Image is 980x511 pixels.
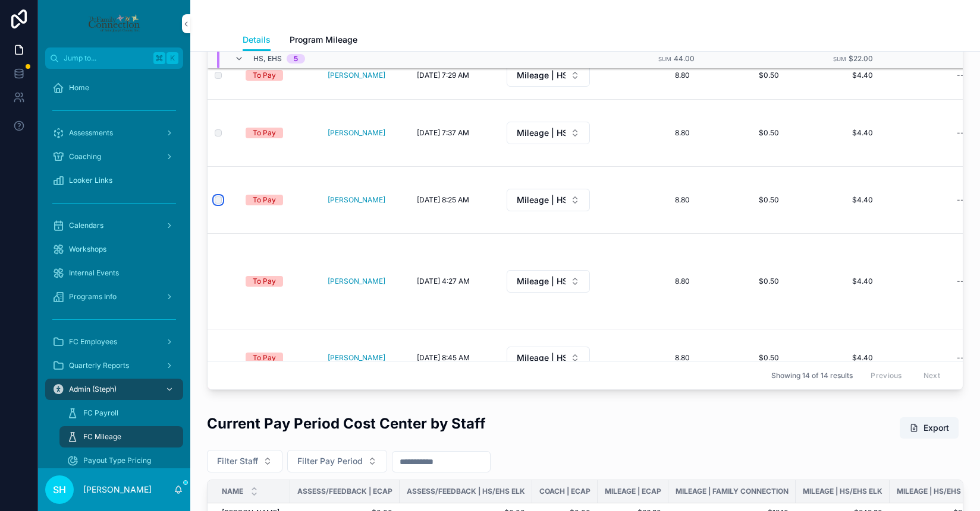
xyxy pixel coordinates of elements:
[897,487,977,496] span: Mileage | HS/EHS SJC
[605,487,661,496] span: Mileage | ECAP
[83,432,121,442] span: FC Mileage
[957,71,964,80] div: --
[957,277,964,286] div: --
[69,337,117,347] span: FC Employees
[658,56,671,62] small: Sum
[45,215,183,236] a: Calendars
[53,483,66,497] span: SH
[900,417,959,439] button: Export
[38,69,190,468] div: scrollable content
[222,487,243,496] span: Name
[290,34,357,46] span: Program Mileage
[407,487,525,496] span: Assess/Feedback | HS/EHS ELK
[69,83,89,93] span: Home
[69,292,117,301] span: Programs Info
[59,402,183,424] a: FC Payroll
[507,270,590,293] button: Select Button
[297,487,392,496] span: Assess/Feedback | ECAP
[69,221,103,230] span: Calendars
[253,54,282,64] span: HS, EHS
[771,370,853,380] span: Showing 14 of 14 results
[957,353,964,363] div: --
[517,69,566,81] span: Mileage | HS/EHS SJC
[83,456,151,465] span: Payout Type Pricing
[714,277,779,286] span: $0.50
[417,195,469,205] span: [DATE] 8:25 AM
[328,353,385,363] a: [PERSON_NAME]
[833,56,846,62] small: Sum
[674,54,695,63] span: 44.00
[849,54,873,63] span: $22.00
[507,347,590,369] button: Select Button
[517,194,566,206] span: Mileage | HS/EHS SJC
[798,195,873,205] span: $4.40
[290,29,357,53] a: Program Mileage
[539,487,590,496] span: Coach | ECAP
[45,122,183,144] a: Assessments
[83,408,118,418] span: FC Payroll
[507,189,590,211] button: Select Button
[45,331,183,353] a: FC Employees
[328,128,385,138] span: [PERSON_NAME]
[253,353,276,363] div: To Pay
[45,355,183,376] a: Quarterly Reports
[798,277,873,286] span: $4.40
[287,450,387,472] button: Select Button
[610,71,690,80] span: 8.80
[69,268,119,278] span: Internal Events
[83,484,152,496] p: [PERSON_NAME]
[168,53,177,63] span: K
[328,71,385,80] a: [PERSON_NAME]
[59,426,183,447] a: FC Mileage
[328,277,385,286] a: [PERSON_NAME]
[417,353,470,363] span: [DATE] 8:45 AM
[714,195,779,205] span: $0.50
[59,450,183,471] a: Payout Type Pricing
[207,450,282,472] button: Select Button
[798,353,873,363] span: $4.40
[328,195,385,205] a: [PERSON_NAME]
[798,71,873,80] span: $4.40
[417,128,469,138] span: [DATE] 7:37 AM
[217,455,258,467] span: Filter Staff
[69,245,106,254] span: Workshops
[517,352,566,364] span: Mileage | HS/EHS SJC
[714,353,779,363] span: $0.50
[253,70,276,81] div: To Pay
[507,122,590,144] button: Select Button
[87,14,140,33] img: App logo
[69,128,113,138] span: Assessments
[957,128,964,138] div: --
[243,34,271,46] span: Details
[45,286,183,307] a: Programs Info
[803,487,882,496] span: Mileage | HS/EHS ELK
[243,29,271,52] a: Details
[714,128,779,138] span: $0.50
[517,127,566,139] span: Mileage | HS/EHS SJC
[253,195,276,205] div: To Pay
[45,170,183,191] a: Looker Links
[610,195,690,205] span: 8.80
[207,414,486,433] h2: Current Pay Period Cost Center by Staff
[676,487,789,496] span: Mileage | Family Connection
[610,128,690,138] span: 8.80
[798,128,873,138] span: $4.40
[69,176,112,185] span: Looker Links
[610,277,690,286] span: 8.80
[45,47,183,69] button: Jump to...K
[45,146,183,167] a: Coaching
[957,195,964,205] div: --
[417,71,469,80] span: [DATE] 7:29 AM
[253,276,276,287] div: To Pay
[517,275,566,287] span: Mileage | HS/EHS SJC
[417,277,470,286] span: [DATE] 4:27 AM
[45,77,183,99] a: Home
[45,239,183,260] a: Workshops
[45,379,183,400] a: Admin (Steph)
[610,353,690,363] span: 8.80
[294,54,298,64] div: 5
[714,71,779,80] span: $0.50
